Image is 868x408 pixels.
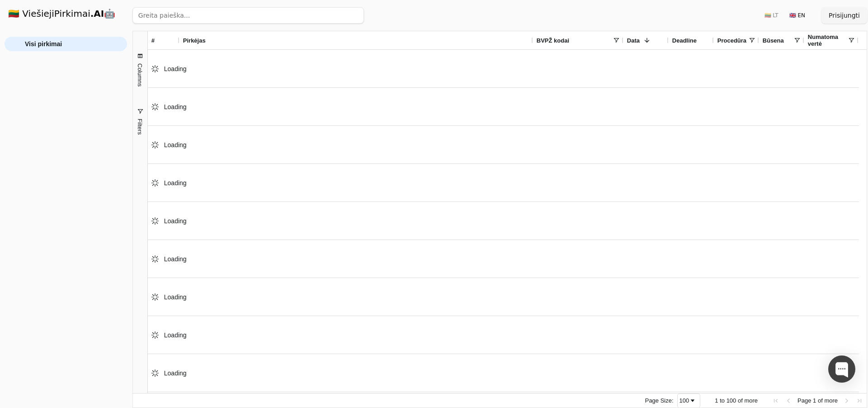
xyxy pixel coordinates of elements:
[183,37,206,44] span: Pirkėjas
[726,397,736,404] span: 100
[164,103,187,110] span: Loading
[715,397,718,404] span: 1
[821,7,867,24] button: Prisijungti
[151,37,155,44] span: #
[784,8,811,23] button: 🇬🇧 EN
[164,293,187,301] span: Loading
[164,331,187,339] span: Loading
[25,37,62,51] span: Visi pirkimai
[772,397,779,404] div: First Page
[672,37,697,44] span: Deadline
[785,397,792,404] div: Previous Page
[137,63,143,86] span: Columns
[164,141,187,149] span: Loading
[164,179,187,187] span: Loading
[679,397,689,404] div: 100
[856,397,863,404] div: Last Page
[90,8,104,19] strong: .AI
[677,394,701,408] div: Page Size
[537,37,569,44] span: BVPŽ kodai
[818,397,823,404] span: of
[797,397,811,404] span: Page
[763,37,784,44] span: Būsena
[717,37,746,44] span: Procedūra
[824,397,838,404] span: more
[164,255,187,263] span: Loading
[137,119,143,134] span: Filters
[627,37,640,44] span: Data
[813,397,816,404] span: 1
[164,370,187,377] span: Loading
[738,397,743,404] span: of
[843,397,850,404] div: Next Page
[164,217,187,225] span: Loading
[164,65,187,72] span: Loading
[645,397,674,404] div: Page Size:
[132,7,364,24] input: Greita paieška...
[744,397,758,404] span: more
[720,397,725,404] span: to
[808,34,848,47] span: Numatoma vertė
